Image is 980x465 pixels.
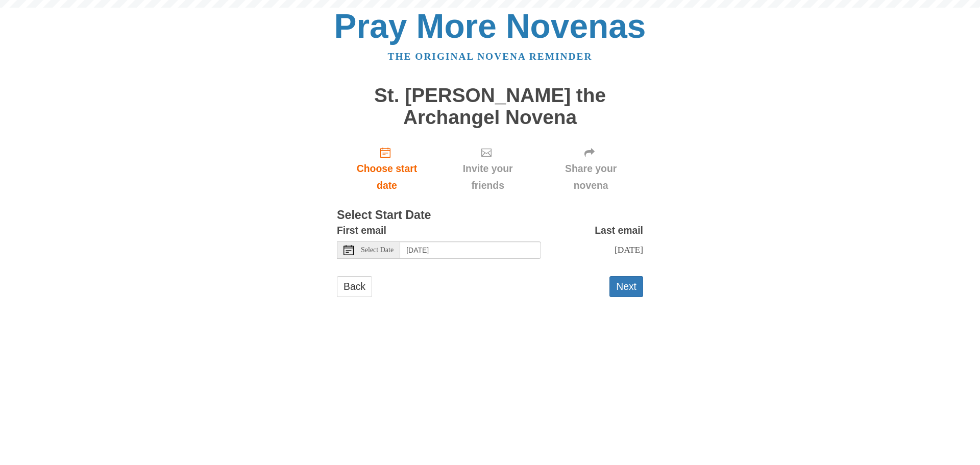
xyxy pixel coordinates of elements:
a: Back [337,276,372,297]
span: Select Date [361,247,394,254]
div: Click "Next" to confirm your start date first. [437,138,538,199]
div: Click "Next" to confirm your start date first. [538,138,643,199]
h1: St. [PERSON_NAME] the Archangel Novena [337,85,643,128]
a: Choose start date [337,138,437,199]
h3: Select Start Date [337,209,643,222]
label: First email [337,222,386,239]
span: Choose start date [347,160,427,194]
a: The original novena reminder [388,51,593,62]
button: Next [609,276,643,297]
span: Share your novena [549,160,633,194]
span: Invite your friends [447,160,528,194]
a: Pray More Novenas [334,7,646,45]
label: Last email [595,222,643,239]
span: [DATE] [615,244,643,255]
